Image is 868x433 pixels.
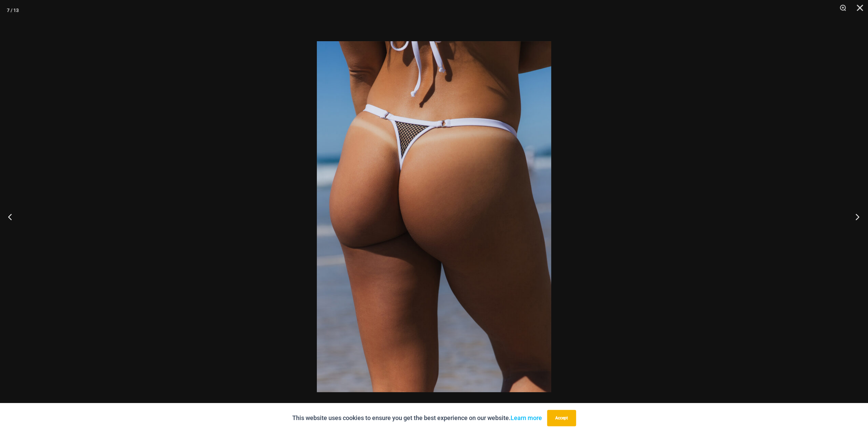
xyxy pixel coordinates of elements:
[547,410,576,426] button: Accept
[7,5,19,15] div: 7 / 13
[317,41,551,392] img: Tradewinds Ink and Ivory 469 Thong 02
[511,414,542,421] a: Learn more
[292,413,542,423] p: This website uses cookies to ensure you get the best experience on our website.
[842,200,868,234] button: Next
